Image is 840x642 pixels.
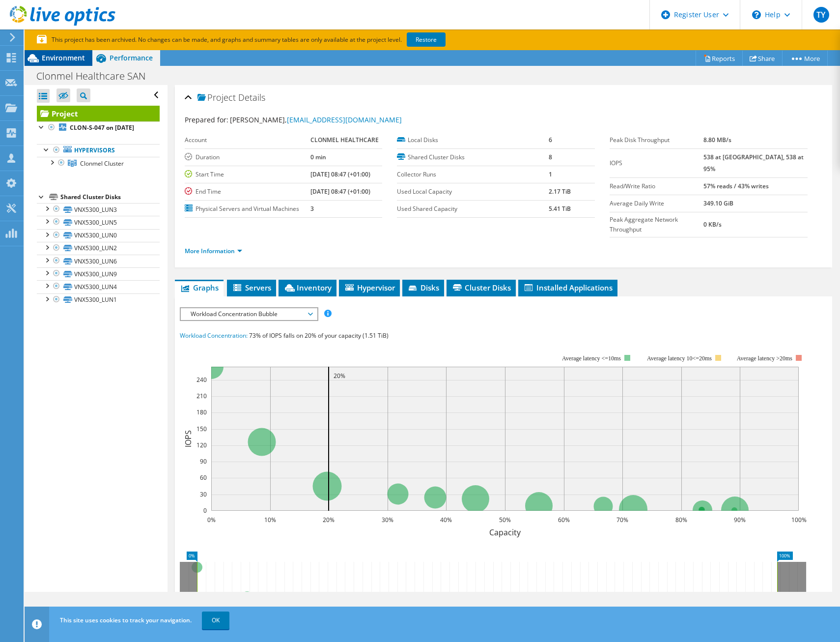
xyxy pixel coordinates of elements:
text: Capacity [489,527,521,538]
text: 0% [207,516,215,524]
span: TY [813,7,829,23]
div: Shared Cluster Disks [60,191,160,203]
h1: Clonmel Healthcare SAN [32,71,161,82]
text: 10% [264,516,276,524]
b: CLONMEL HEALTHCARE [310,136,379,144]
span: Performance [110,53,153,62]
label: Prepared for: [185,115,228,124]
text: 210 [196,392,207,400]
label: Local Disks [397,135,549,145]
p: This project has been archived. No changes can be made, and graphs and summary tables are only av... [37,34,518,45]
span: Hypervisor [344,283,395,292]
a: CLON-S-047 on [DATE] [37,121,160,134]
label: Collector Runs [397,170,549,179]
label: Account [185,135,310,145]
span: Details [238,91,265,103]
a: More [782,51,828,66]
b: 57% reads / 43% writes [703,182,769,190]
text: 120 [196,441,207,449]
a: Restore [407,32,446,47]
span: Clonmel Cluster [80,159,124,168]
label: Duration [185,152,310,162]
b: 1 [549,170,552,178]
b: [DATE] 08:47 (+01:00) [310,170,370,178]
tspan: Average latency <=10ms [562,355,621,362]
label: End Time [185,187,310,197]
span: Disks [407,283,439,292]
text: 30 [200,490,207,498]
text: 0 [203,506,207,515]
span: 73% of IOPS falls on 20% of your capacity (1.51 TiB) [249,331,389,340]
text: 60% [558,516,570,524]
label: Read/Write Ratio [610,181,703,191]
text: 90 [200,457,207,466]
a: VNX5300_LUN1 [37,293,160,306]
label: Physical Servers and Virtual Machines [185,204,310,214]
span: Graphs [180,283,219,292]
label: Peak Disk Throughput [610,135,703,145]
span: Workload Concentration: [180,331,248,340]
b: 8.80 MB/s [703,136,731,144]
b: 5.41 TiB [549,204,571,213]
text: 150 [196,425,207,433]
text: Average latency >20ms [736,355,792,362]
b: 538 at [GEOGRAPHIC_DATA], 538 at 95% [703,153,804,173]
text: 60 [200,473,207,482]
span: Inventory [283,283,332,292]
a: Hypervisors [37,144,160,157]
a: VNX5300_LUN6 [37,255,160,267]
label: Average Daily Write [610,199,703,208]
span: Workload Concentration Bubble [186,308,312,320]
a: VNX5300_LUN4 [37,280,160,293]
text: 180 [196,408,207,416]
a: More Information [185,247,242,255]
span: Installed Applications [523,283,613,292]
a: Share [742,51,783,66]
span: This site uses cookies to track your navigation. [60,616,192,624]
label: Start Time [185,170,310,179]
span: Servers [232,283,271,292]
svg: \n [752,10,761,19]
label: Used Local Capacity [397,187,549,197]
b: 349.10 GiB [703,199,733,207]
a: Reports [696,51,743,66]
a: VNX5300_LUN2 [37,242,160,255]
a: VNX5300_LUN9 [37,267,160,280]
span: Project [197,93,236,103]
span: [PERSON_NAME], [230,115,402,124]
text: 20% [323,516,335,524]
tspan: Average latency 10<=20ms [647,355,712,362]
a: VNX5300_LUN3 [37,203,160,216]
b: 8 [549,153,552,161]
b: 2.17 TiB [549,187,571,196]
span: Cluster Disks [451,283,511,292]
b: 0 min [310,153,326,161]
a: Clonmel Cluster [37,157,160,170]
b: 3 [310,204,314,213]
label: Used Shared Capacity [397,204,549,214]
span: Environment [42,53,85,62]
text: 20% [334,372,345,380]
a: [EMAIL_ADDRESS][DOMAIN_NAME] [287,115,402,124]
text: 240 [196,376,207,384]
text: 50% [499,516,511,524]
text: 80% [675,516,687,524]
text: 30% [382,516,393,524]
label: Shared Cluster Disks [397,152,549,162]
b: CLON-S-047 on [DATE] [70,123,134,132]
text: 70% [616,516,628,524]
a: Project [37,106,160,121]
b: 0 KB/s [703,220,722,229]
b: 6 [549,136,552,144]
text: IOPS [183,430,194,447]
a: VNX5300_LUN5 [37,216,160,229]
text: 100% [791,516,806,524]
text: 40% [440,516,452,524]
label: IOPS [610,158,703,168]
b: [DATE] 08:47 (+01:00) [310,187,370,196]
a: VNX5300_LUN0 [37,229,160,242]
a: OK [202,612,229,629]
text: 90% [734,516,746,524]
label: Peak Aggregate Network Throughput [610,215,703,234]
